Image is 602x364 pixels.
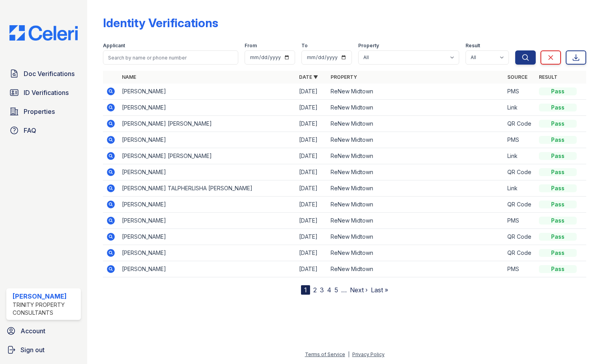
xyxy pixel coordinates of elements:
label: Result [466,43,480,49]
span: … [341,285,347,295]
td: [DATE] [296,180,327,197]
img: CE_Logo_Blue-a8612792a0a2168367f1c8372b55b34899dd931a85d93a1a3d3e32e68fde9ad4.png [3,25,84,41]
a: 4 [327,286,331,294]
td: Link [504,180,536,197]
td: QR Code [504,245,536,261]
span: Properties [24,107,55,116]
div: Pass [539,104,577,111]
a: 3 [320,286,324,294]
td: ReNew Midtown [327,197,505,213]
td: [DATE] [296,148,327,164]
div: Pass [539,184,577,192]
td: PMS [504,132,536,148]
div: Identity Verifications [103,16,218,30]
span: ID Verifications [24,88,69,97]
a: Terms of Service [305,351,345,357]
td: ReNew Midtown [327,213,505,229]
a: Date ▼ [299,74,318,80]
div: Trinity Property Consultants [13,301,78,317]
td: [DATE] [296,164,327,180]
td: ReNew Midtown [327,84,505,100]
label: Property [358,43,379,49]
td: QR Code [504,116,536,132]
a: Source [507,74,527,80]
a: FAQ [6,123,81,138]
td: QR Code [504,164,536,180]
div: Pass [539,233,577,241]
div: Pass [539,87,577,95]
div: Pass [539,217,577,225]
a: Result [539,74,557,80]
label: Applicant [103,43,125,49]
div: [PERSON_NAME] [13,292,78,301]
a: Doc Verifications [6,66,81,82]
td: ReNew Midtown [327,148,505,164]
a: Account [3,323,84,339]
td: [PERSON_NAME] [119,213,296,229]
a: Properties [6,104,81,119]
div: | [348,351,350,357]
td: [PERSON_NAME] [119,245,296,261]
div: Pass [539,120,577,128]
td: ReNew Midtown [327,245,505,261]
label: To [301,43,308,49]
td: [PERSON_NAME] [119,197,296,213]
input: Search by name or phone number [103,50,238,65]
td: [DATE] [296,100,327,116]
div: Pass [539,152,577,160]
a: Last » [371,286,388,294]
td: [DATE] [296,213,327,229]
td: [PERSON_NAME] [119,100,296,116]
td: ReNew Midtown [327,116,505,132]
td: [DATE] [296,261,327,277]
td: [PERSON_NAME] [119,261,296,277]
a: ID Verifications [6,85,81,100]
td: PMS [504,213,536,229]
span: Sign out [21,345,45,355]
td: [PERSON_NAME] [119,84,296,100]
td: ReNew Midtown [327,180,505,197]
td: ReNew Midtown [327,164,505,180]
td: [DATE] [296,116,327,132]
span: FAQ [24,126,36,135]
td: [PERSON_NAME] [PERSON_NAME] [119,148,296,164]
td: [PERSON_NAME] [119,164,296,180]
td: ReNew Midtown [327,261,505,277]
td: [DATE] [296,84,327,100]
td: Link [504,100,536,116]
div: Pass [539,249,577,257]
a: Property [331,74,357,80]
a: 5 [335,286,338,294]
div: Pass [539,168,577,176]
td: [PERSON_NAME] [PERSON_NAME] [119,116,296,132]
div: Pass [539,201,577,208]
span: Account [21,326,45,336]
label: From [245,43,257,49]
td: PMS [504,261,536,277]
td: PMS [504,84,536,100]
a: Sign out [3,342,84,358]
div: Pass [539,265,577,273]
div: Pass [539,136,577,144]
a: Name [122,74,136,80]
td: QR Code [504,229,536,245]
td: Link [504,148,536,164]
td: ReNew Midtown [327,132,505,148]
span: Doc Verifications [24,69,75,78]
a: Next › [350,286,368,294]
td: [DATE] [296,229,327,245]
td: [PERSON_NAME] [119,132,296,148]
td: [DATE] [296,245,327,261]
a: Privacy Policy [352,351,385,357]
td: ReNew Midtown [327,229,505,245]
td: [PERSON_NAME] [119,229,296,245]
a: 2 [313,286,317,294]
td: ReNew Midtown [327,100,505,116]
td: [DATE] [296,197,327,213]
td: QR Code [504,197,536,213]
div: 1 [301,285,310,295]
td: [DATE] [296,132,327,148]
td: [PERSON_NAME] TALPHERLISHA [PERSON_NAME] [119,180,296,197]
